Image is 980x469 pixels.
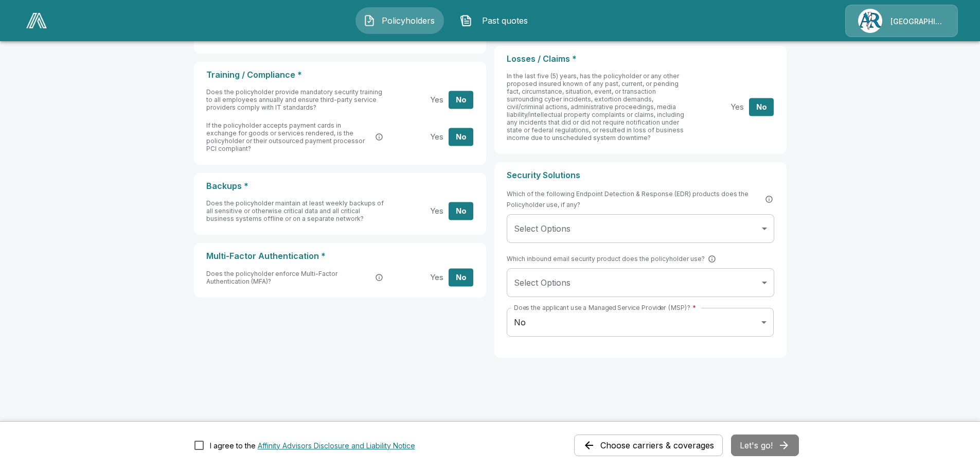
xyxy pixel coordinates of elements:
button: No [749,98,774,116]
span: Policyholders [380,14,436,27]
div: I agree to the [210,440,415,451]
button: SEG (Secure Email Gateway) is a security solution that filters and scans incoming emails to prote... [707,254,717,264]
p: Backups * [206,181,474,191]
button: Yes [424,128,449,146]
button: Yes [424,91,449,109]
span: If the policyholder accepts payment cards in exchange for goods or services rendered, is the poli... [206,121,372,152]
button: Multi-Factor Authentication (MFA) is a security process that requires users to provide two or mor... [374,272,384,283]
button: Yes [725,98,750,116]
img: AA Logo [26,13,47,28]
span: Which inbound email security product does the policyholder use? [507,253,717,264]
button: No [449,91,473,109]
label: Does the applicant use a Managed Service Provider (MSP)? [514,303,696,312]
div: Without label [507,268,774,297]
button: Yes [424,202,449,220]
img: Policyholders Icon [363,14,376,27]
span: In the last five (5) years, has the policyholder or any other proposed insured known of any past,... [507,72,684,142]
button: Policyholders IconPolicyholders [355,7,444,34]
p: Multi-Factor Authentication * [206,251,474,261]
span: Past quotes [476,14,533,27]
button: PCI DSS (Payment Card Industry Data Security Standard) is a set of security standards designed to... [374,132,384,142]
span: Which of the following Endpoint Detection & Response (EDR) products does the Policyholder use, if... [507,188,774,210]
span: Does the policyholder provide mandatory security training to all employees annually and ensure th... [206,88,382,111]
button: No [449,202,473,220]
span: Does the policyholder maintain at least weekly backups of all sensitive or otherwise critical dat... [206,199,384,222]
span: Select Options [514,223,571,234]
button: EDR (Endpoint Detection and Response) is a cybersecurity technology that continuously monitors an... [764,194,774,204]
img: Past quotes Icon [460,14,472,27]
p: Losses / Claims * [507,54,774,64]
span: Select Options [514,277,571,288]
p: Training / Compliance * [206,70,474,80]
div: No [507,308,773,337]
p: Security Solutions [507,170,774,180]
span: Does the policyholder enforce Multi-Factor Authentication (MFA)? [206,270,372,285]
button: Choose carriers & coverages [574,435,723,456]
div: Without label [507,214,774,243]
button: No [449,128,473,146]
button: No [449,268,473,286]
button: Past quotes IconPast quotes [452,7,541,34]
button: Yes [424,268,449,286]
button: I agree to the [258,440,415,451]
